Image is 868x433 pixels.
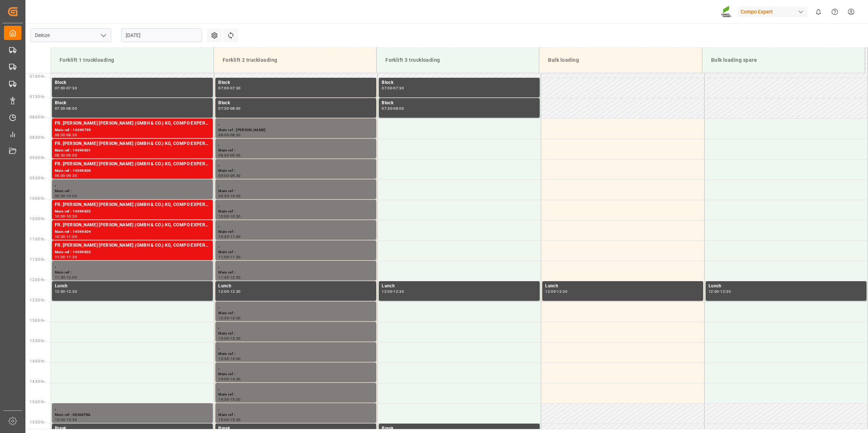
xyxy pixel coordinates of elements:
div: 15:00 [230,398,241,401]
div: 09:30 [55,194,65,198]
div: - [229,133,230,137]
div: Main ref : [218,209,373,215]
div: , [218,161,373,168]
div: Block [218,79,373,86]
div: 13:30 [230,337,241,340]
div: 08:00 [393,107,404,110]
div: Main ref : [218,331,373,337]
div: 11:00 [218,255,229,259]
div: , [218,262,373,270]
div: Bulk loading spare [708,53,859,67]
div: 13:00 [218,337,229,340]
div: 15:00 [218,418,229,421]
div: 10:30 [55,235,65,238]
div: , [218,242,373,249]
div: FR. [PERSON_NAME] [PERSON_NAME] (GMBH & CO.) KG, COMPO EXPERT Benelux N.V. [55,120,210,127]
div: Main ref : [218,351,373,357]
div: - [65,107,66,110]
div: Forklift 3 truckloading [382,53,533,67]
div: 13:30 [218,357,229,360]
div: - [229,235,230,238]
div: 12:30 [720,290,731,293]
div: 07:00 [55,86,65,90]
div: , [218,120,373,127]
div: 08:00 [218,133,229,137]
span: 11:30 Hr [30,258,45,262]
div: - [65,133,66,137]
span: 10:30 Hr [30,217,45,221]
div: 08:00 [230,107,241,110]
div: - [719,290,720,293]
div: Main ref : [218,249,373,255]
div: - [229,255,230,259]
div: 07:30 [66,86,77,90]
div: 08:00 [66,107,77,110]
div: Block [382,79,537,86]
div: Main ref : [218,270,373,276]
div: - [229,86,230,90]
div: - [65,194,66,198]
span: 14:00 Hr [30,359,45,363]
div: - [229,107,230,110]
div: 10:00 [66,194,77,198]
div: Main ref : 14049802 [55,209,210,215]
div: FR. [PERSON_NAME] [PERSON_NAME] (GMBH & CO.) KG, COMPO EXPERT Benelux N.V. [55,201,210,209]
div: 08:00 [55,133,65,137]
div: Main ref : [218,392,373,398]
span: 11:00 Hr [30,237,45,241]
div: Main ref : [218,310,373,316]
div: 12:00 [55,290,65,293]
div: - [229,290,230,293]
div: - [229,316,230,320]
div: Break [55,425,210,432]
div: Lunch [55,283,210,290]
span: 12:00 Hr [30,278,45,282]
div: Main ref : 14049800 [55,168,210,174]
div: 09:00 [230,154,241,157]
div: - [65,86,66,90]
div: , [218,405,373,412]
div: Forklift 2 truckloading [220,53,370,67]
div: 10:30 [230,215,241,218]
div: Main ref : 14049803 [55,249,210,255]
div: , [55,262,210,270]
span: 09:00 Hr [30,156,45,160]
button: show 0 new notifications [810,4,827,20]
div: Main ref : [218,412,373,418]
div: Block [55,100,210,107]
div: 12:00 [709,290,719,293]
div: , [55,181,210,188]
div: 15:00 [55,418,65,421]
div: - [65,235,66,238]
div: - [392,107,393,110]
div: 14:00 [218,377,229,381]
span: 08:00 Hr [30,115,45,119]
div: , [218,303,373,310]
div: 11:30 [55,276,65,279]
div: Block [218,100,373,107]
input: DD.MM.YYYY [121,28,202,42]
div: 07:30 [218,107,229,110]
div: Break [382,425,537,432]
div: , [218,222,373,229]
div: , [218,344,373,351]
div: 09:30 [66,174,77,177]
div: , [218,323,373,331]
div: Main ref : [218,188,373,194]
div: Block [382,100,537,107]
div: - [65,154,66,157]
div: 10:00 [218,215,229,218]
div: Bulk loading [545,53,696,67]
div: , [218,181,373,188]
div: 14:30 [230,377,241,381]
div: Main ref : [55,270,210,276]
div: 07:30 [382,107,392,110]
div: FR. [PERSON_NAME] [PERSON_NAME] (GMBH & CO.) KG, COMPO EXPERT Benelux N.V. [55,161,210,168]
span: 13:30 Hr [30,339,45,343]
div: FR. [PERSON_NAME] [PERSON_NAME] (GMBH & CO.) KG, COMPO EXPERT Benelux N.V. [55,242,210,249]
div: 12:30 [557,290,567,293]
div: 11:00 [66,235,77,238]
div: 08:30 [230,133,241,137]
div: - [65,418,66,421]
span: 15:00 Hr [30,400,45,404]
